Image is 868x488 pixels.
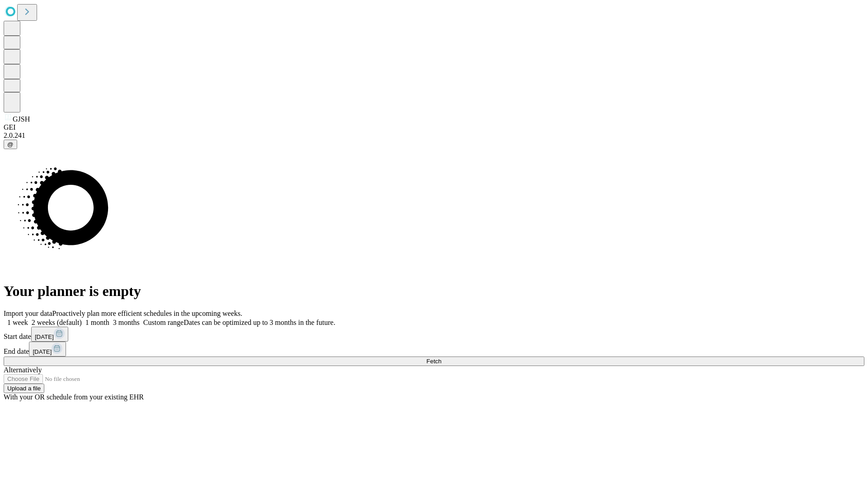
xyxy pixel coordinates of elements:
span: 1 month [85,319,109,326]
span: Fetch [426,358,441,365]
div: End date [4,342,864,357]
button: Fetch [4,357,864,366]
span: [DATE] [33,348,52,355]
span: Proactively plan more efficient schedules in the upcoming weeks. [52,310,242,317]
span: 3 months [113,319,140,326]
span: Dates can be optimized up to 3 months in the future. [184,319,335,326]
div: 2.0.241 [4,131,864,140]
span: With your OR schedule from your existing EHR [4,393,144,401]
div: Start date [4,327,864,342]
span: GJSH [13,115,30,123]
span: Alternatively [4,366,42,374]
button: [DATE] [29,342,66,357]
h1: Your planner is empty [4,283,864,300]
span: @ [7,141,14,148]
span: [DATE] [35,333,54,340]
button: Upload a file [4,384,44,393]
span: 2 weeks (default) [32,319,82,326]
button: [DATE] [31,327,68,342]
span: 1 week [7,319,28,326]
div: GEI [4,123,864,131]
span: Import your data [4,310,52,317]
button: @ [4,140,17,149]
span: Custom range [143,319,184,326]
